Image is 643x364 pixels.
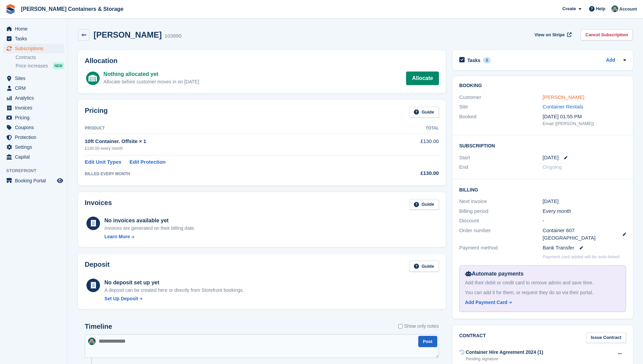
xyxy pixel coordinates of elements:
[459,103,543,111] div: Site
[3,93,64,103] a: menu
[85,138,373,145] div: 10ft Container. Offsite × 1
[466,356,543,362] div: Pending signature
[3,74,64,83] a: menu
[409,261,439,272] a: Guide
[53,62,64,69] div: NEW
[543,164,562,170] span: Ongoing
[16,63,48,69] span: Price increases
[88,338,96,345] img: Julia Marcham
[16,62,64,69] a: Price increases NEW
[85,107,108,118] h2: Pricing
[3,123,64,132] a: menu
[164,32,181,40] div: 103890
[532,29,573,40] a: View on Stripe
[15,24,56,34] span: Home
[104,295,138,302] div: Set Up Deposit
[535,32,565,38] span: View on Stripe
[543,104,583,109] a: Container Rentals
[103,70,199,78] div: Nothing allocated yet
[85,261,109,272] h2: Deposit
[85,199,112,210] h2: Invoices
[85,158,121,166] a: Edit Unit Types
[104,295,244,302] a: Set Up Deposit
[465,270,620,278] div: Automate payments
[3,34,64,43] a: menu
[459,83,626,88] h2: Booking
[459,244,543,252] div: Payment method
[459,198,543,205] div: Next invoice
[465,299,507,306] div: Add Payment Card
[85,323,112,330] h2: Timeline
[85,123,373,134] th: Product
[543,198,626,205] div: [DATE]
[5,4,16,14] img: stora-icon-8386f47178a22dfd0bd8f6a31ec36ba5ce8667c1dd55bd0f319d3a0aa187defe.svg
[104,287,244,294] p: A deposit can be created here or directly from Storefront bookings.
[3,133,64,142] a: menu
[459,163,543,171] div: End
[562,5,576,12] span: Create
[15,113,56,122] span: Pricing
[543,94,584,100] a: [PERSON_NAME]
[15,123,56,132] span: Coupons
[418,336,437,347] button: Post
[15,34,56,43] span: Tasks
[543,244,626,252] div: Bank Transfer
[459,217,543,225] div: Discount
[466,349,543,356] div: Container Hire Agreement 2024 (1)
[409,199,439,210] a: Guide
[465,279,620,286] div: Add their debit or credit card to remove admin and save time.
[406,72,439,85] a: Allocate
[3,152,64,162] a: menu
[16,54,64,61] a: Contracts
[596,5,605,12] span: Help
[104,217,195,225] div: No invoices available yet
[15,103,56,113] span: Invoices
[85,171,373,177] div: BILLED EVERY MONTH
[15,74,56,83] span: Sites
[459,227,543,242] div: Order number
[543,120,626,127] div: Email ([PERSON_NAME])
[467,57,481,63] h2: Tasks
[611,5,618,12] img: Julia Marcham
[543,227,616,242] span: Container 607 [GEOGRAPHIC_DATA]
[398,323,439,330] label: Show only notes
[129,158,166,166] a: Edit Protection
[3,44,64,53] a: menu
[581,29,633,40] a: Cancel Subscription
[15,176,56,185] span: Booking Portal
[104,279,244,287] div: No deposit set up yet
[459,154,543,162] div: Start
[373,123,439,134] th: Total
[606,57,615,64] a: Add
[373,134,439,155] td: £130.00
[459,142,626,149] h2: Subscription
[15,152,56,162] span: Capital
[619,6,637,13] span: Account
[15,93,56,103] span: Analytics
[3,176,64,185] a: menu
[543,254,620,260] p: Payment card added will be auto-linked
[3,142,64,152] a: menu
[15,133,56,142] span: Protection
[3,113,64,122] a: menu
[94,30,162,39] h2: [PERSON_NAME]
[459,332,486,343] h2: Contract
[543,217,626,225] div: -
[459,113,543,127] div: Booked
[465,289,620,296] div: You can add it for them, or request they do so via their portal.
[459,186,626,193] h2: Billing
[373,169,439,177] div: £130.00
[56,177,64,185] a: Preview store
[398,323,403,330] input: Show only notes
[3,83,64,93] a: menu
[3,103,64,113] a: menu
[104,233,195,240] a: Learn More
[85,57,439,65] h2: Allocation
[85,145,373,151] div: £130.00 every month
[409,107,439,118] a: Guide
[104,225,195,232] div: Invoices are generated on their billing date.
[465,299,618,306] a: Add Payment Card
[483,57,491,63] div: 0
[459,207,543,215] div: Billing period
[18,3,126,15] a: [PERSON_NAME] Containers & Storage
